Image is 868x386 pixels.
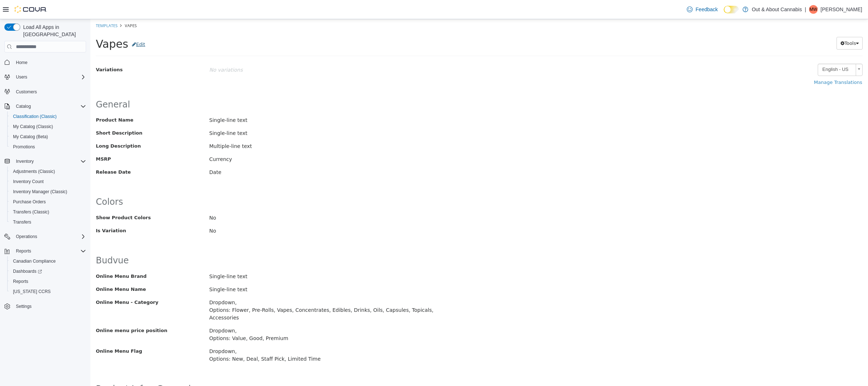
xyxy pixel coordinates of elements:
[10,132,86,141] span: My Catalog (Beta)
[13,157,37,166] button: Inventory
[10,277,31,286] a: Reports
[13,144,35,150] span: Promotions
[5,267,108,274] span: Online Menu Name
[5,149,108,157] span: Release Date
[684,2,720,17] a: Feedback
[10,198,49,206] a: Purchase Orders
[1,72,89,82] button: Users
[13,199,46,205] span: Purchase Orders
[5,97,108,105] span: Product Name
[10,218,34,226] a: Transfers
[7,266,89,276] a: Dashboards
[746,18,772,31] button: Tools
[119,108,373,120] p: Single-line text
[1,101,89,111] button: Catalog
[10,112,60,121] a: Classification (Classic)
[10,267,45,276] a: Dashboards
[5,18,38,31] span: Vapes
[34,4,46,9] span: Vapes
[5,110,108,118] span: Short Description
[7,207,89,217] button: Transfers (Classic)
[1,57,89,67] button: Home
[13,73,30,81] button: Users
[16,234,37,239] span: Operations
[119,264,373,277] p: Single-line text
[724,6,739,13] input: Dark Mode
[13,302,34,311] a: Settings
[5,236,772,247] h2: Budvue
[13,219,31,225] span: Transfers
[16,89,37,95] span: Customers
[13,88,40,96] a: Customers
[119,305,373,326] p: Dropdown, Options: Value, Good, Premium
[5,123,108,131] span: Long Description
[10,122,56,131] a: My Catalog (Classic)
[5,196,60,201] span: Show Product Colors
[10,287,54,296] a: [US_STATE] CCRS
[13,189,67,195] span: Inventory Manager (Classic)
[16,304,31,309] span: Settings
[119,192,373,205] p: No
[7,276,89,287] button: Reports
[10,187,86,196] span: Inventory Manager (Classic)
[10,187,70,196] a: Inventory Manager (Classic)
[119,326,373,346] p: Dropdown, Options: New, Deal, Staff Pick, Limited Time
[720,57,772,70] button: Manage Translations
[119,205,373,218] p: No
[10,177,86,186] span: Inventory Count
[119,277,373,305] p: Dropdown, Options: Flower, Pre-Rolls, Vapes, Concentrates, Edibles, Drinks, Oils, Capsules, Topic...
[724,13,724,14] span: Dark Mode
[5,254,108,261] span: Online Menu Brand
[728,45,762,56] span: English - US
[13,179,44,184] span: Inventory Count
[10,267,86,276] span: Dashboards
[5,308,108,315] span: Online menu price position
[10,277,86,286] span: Reports
[13,268,42,274] span: Dashboards
[16,103,31,109] span: Catalog
[119,121,373,133] p: Multiple-line text
[5,136,108,144] span: MSRP
[10,112,86,121] span: Classification (Classic)
[7,187,89,197] button: Inventory Manager (Classic)
[7,177,89,187] button: Inventory Count
[119,44,373,57] p: No variations
[13,169,55,174] span: Adjustments (Classic)
[7,256,89,266] button: Canadian Compliance
[16,60,27,65] span: Home
[5,80,772,91] h2: General
[41,19,59,32] button: Edit
[7,142,89,152] button: Promotions
[13,134,48,140] span: My Catalog (Beta)
[20,24,86,38] span: Load All Apps in [GEOGRAPHIC_DATA]
[10,257,59,266] a: Canadian Compliance
[13,302,86,311] span: Settings
[7,217,89,227] button: Transfers
[7,197,89,207] button: Purchase Orders
[13,258,56,264] span: Canadian Compliance
[10,143,38,151] a: Promotions
[5,209,36,214] span: Is Variation
[4,54,86,330] nav: Complex example
[10,287,86,296] span: Washington CCRS
[13,58,30,67] a: Home
[7,122,89,132] button: My Catalog (Classic)
[1,301,89,311] button: Settings
[13,73,86,81] span: Users
[7,287,89,297] button: [US_STATE] CCRS
[10,257,86,266] span: Canadian Compliance
[119,147,373,160] p: Date
[5,364,772,376] h2: Product Info - General
[805,5,806,14] p: |
[809,5,817,14] span: MW
[1,232,89,242] button: Operations
[1,246,89,256] button: Reports
[10,122,86,131] span: My Catalog (Classic)
[10,208,52,216] a: Transfers (Classic)
[119,134,373,147] p: Currency
[7,132,89,142] button: My Catalog (Beta)
[809,5,818,14] div: Mark Wolk
[13,157,86,166] span: Inventory
[13,232,40,241] button: Operations
[16,248,31,254] span: Reports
